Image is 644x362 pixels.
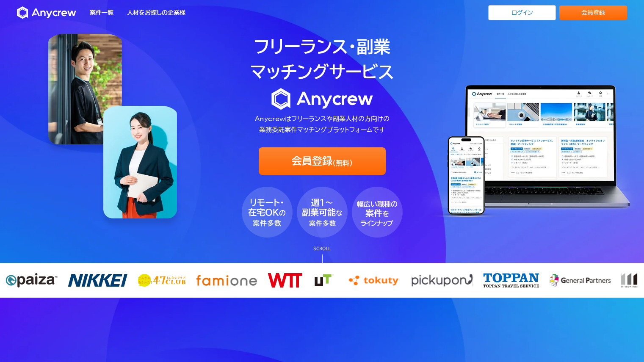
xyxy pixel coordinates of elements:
[17,6,76,19] img: Anycrew
[559,6,627,20] a: 会員登録
[194,273,255,287] img: famione
[312,246,333,251] p: SCROLL
[242,113,403,136] p: Anycrewはフリーランスや副業人材の方向けの 業務委託案件マッチングプラットフォームです
[242,34,403,85] h1: フリーランス・副業 マッチングサービス
[66,274,126,287] img: nikkei
[297,187,348,238] img: fv_bubble2
[90,10,113,16] a: 案件一覧
[242,187,293,238] img: fv_bubble1
[265,273,300,287] img: wtt
[488,5,556,20] a: ログイン
[127,10,185,16] a: 人材をお探しの企業様
[136,274,184,287] img: 47club
[292,155,332,167] span: 会員登録
[547,273,609,287] img: m-out inc.
[310,273,334,287] img: ut
[352,187,403,238] img: fv_bubble3
[344,273,399,287] img: tokuty
[3,273,55,287] img: paiza
[619,273,636,287] img: ロジクラ
[259,147,386,175] a: 会員登録(無料)
[409,273,471,287] img: pickupon
[481,273,537,287] img: toppan
[271,88,373,110] img: logo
